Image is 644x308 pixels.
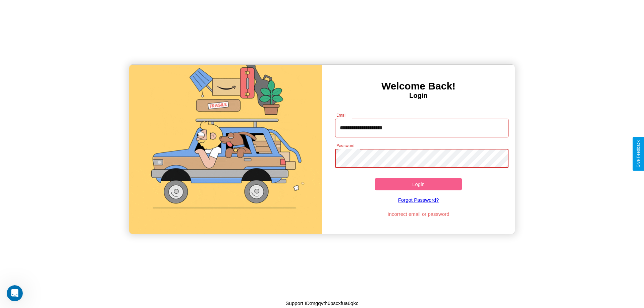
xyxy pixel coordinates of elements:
h3: Welcome Back! [322,80,515,92]
iframe: Intercom live chat [7,285,23,301]
p: Support ID: mgqvth6pscxfua6qkc [286,299,359,308]
label: Email [336,112,347,118]
label: Password [336,143,354,148]
h4: Login [322,92,515,100]
p: Incorrect email or password [332,209,505,219]
div: Give Feedback [636,140,641,168]
img: gif [129,65,322,234]
a: Forgot Password? [332,190,505,209]
button: Login [375,178,462,190]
